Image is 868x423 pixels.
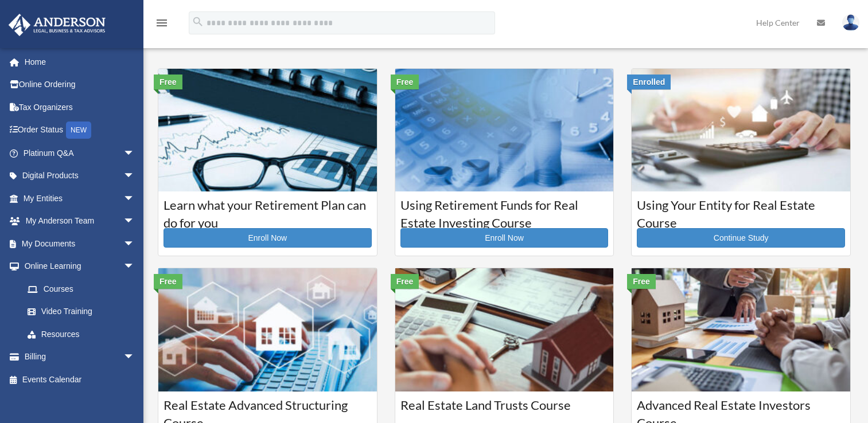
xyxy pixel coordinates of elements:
[123,232,146,256] span: arrow_drop_down
[8,119,152,142] a: Order StatusNEW
[192,15,204,28] i: search
[842,14,859,31] img: User Pic
[123,346,146,369] span: arrow_drop_down
[391,75,419,89] div: Free
[8,96,152,119] a: Tax Organizers
[164,228,372,248] a: Enroll Now
[123,210,146,233] span: arrow_drop_down
[66,122,91,139] div: NEW
[5,14,109,36] img: Anderson Advisors Platinum Portal
[627,75,671,89] div: Enrolled
[123,255,146,279] span: arrow_drop_down
[400,197,609,225] h3: Using Retirement Funds for Real Estate Investing Course
[8,164,152,187] a: Digital Productsarrow_drop_down
[154,274,182,289] div: Free
[123,187,146,210] span: arrow_drop_down
[154,75,182,89] div: Free
[637,228,845,248] a: Continue Study
[391,274,419,289] div: Free
[637,197,845,225] h3: Using Your Entity for Real Estate Course
[155,20,169,30] a: menu
[155,16,169,30] i: menu
[8,346,152,369] a: Billingarrow_drop_down
[123,142,146,165] span: arrow_drop_down
[8,368,152,391] a: Events Calendar
[8,232,152,255] a: My Documentsarrow_drop_down
[400,228,609,248] a: Enroll Now
[123,164,146,188] span: arrow_drop_down
[8,142,152,164] a: Platinum Q&Aarrow_drop_down
[8,50,152,73] a: Home
[627,274,656,289] div: Free
[8,255,152,278] a: Online Learningarrow_drop_down
[16,277,146,300] a: Courses
[8,187,152,210] a: My Entitiesarrow_drop_down
[16,323,152,346] a: Resources
[8,73,152,96] a: Online Ordering
[8,210,152,233] a: My Anderson Teamarrow_drop_down
[164,197,372,225] h3: Learn what your Retirement Plan can do for you
[16,300,152,323] a: Video Training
